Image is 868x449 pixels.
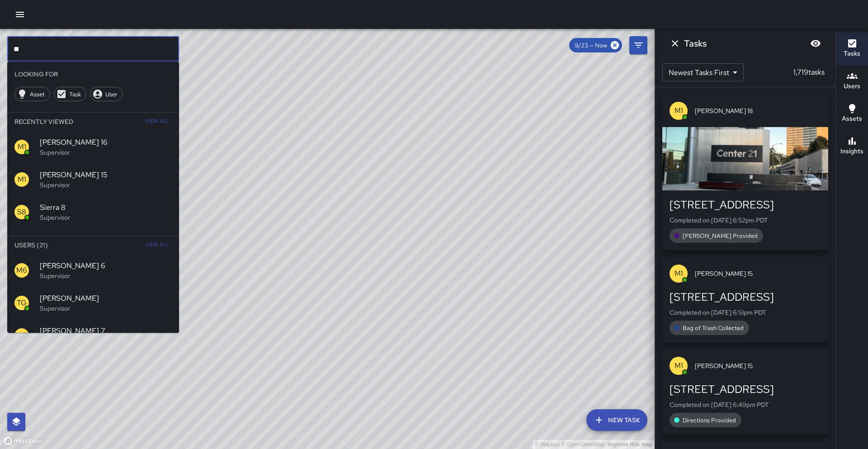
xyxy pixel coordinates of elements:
div: S8Sierra 8Supervisor [7,196,179,228]
div: TG[PERSON_NAME]Supervisor [7,287,179,319]
p: TG [17,298,27,308]
p: Supervisor [40,271,172,280]
p: M1 [675,360,683,371]
p: M1 [675,105,683,116]
span: [PERSON_NAME] [40,293,172,304]
button: Insights [836,130,868,163]
p: M1 [675,268,683,279]
div: M6[PERSON_NAME] 6Supervisor [7,254,179,287]
p: M1 [18,142,26,152]
div: [STREET_ADDRESS] [670,198,821,212]
button: M1[PERSON_NAME] 18[STREET_ADDRESS]Completed on [DATE] 6:52pm PDT[PERSON_NAME] Provided [662,95,828,250]
div: User [90,87,123,101]
li: Looking For [7,65,179,83]
button: Tasks [836,33,868,65]
button: View All [143,113,172,131]
div: Task [54,87,86,101]
p: Completed on [DATE] 6:51pm PDT [670,308,821,317]
button: Dismiss [666,34,684,52]
button: View All [143,236,172,254]
p: M6 [16,265,27,276]
button: M1[PERSON_NAME] 15[STREET_ADDRESS]Completed on [DATE] 6:49pm PDTDirections Provided [662,350,828,435]
p: Supervisor [40,304,172,313]
span: [PERSON_NAME] 7 [40,326,172,336]
span: [PERSON_NAME] 16 [40,137,172,148]
button: Assets [836,98,868,130]
span: [PERSON_NAME] 15 [695,361,821,370]
button: M1[PERSON_NAME] 15[STREET_ADDRESS]Completed on [DATE] 6:51pm PDTBag of Trash Collected [662,257,828,342]
div: Asset [14,87,50,101]
span: Task [64,90,86,98]
h6: Users [844,81,860,91]
h6: Assets [842,114,862,124]
div: [STREET_ADDRESS] [670,382,821,397]
span: [PERSON_NAME] 6 [40,260,172,271]
h6: Tasks [684,36,707,51]
span: 9/23 — Now [569,42,613,49]
button: Filters [629,36,647,54]
button: New Task [586,409,647,431]
p: S8 [17,207,26,217]
span: Sierra 8 [40,202,172,213]
div: M1[PERSON_NAME] 16Supervisor [7,131,179,163]
button: Users [836,65,868,98]
h6: Tasks [844,49,860,59]
p: M1 [18,174,26,185]
p: Completed on [DATE] 6:49pm PDT [670,400,821,409]
span: [PERSON_NAME] 15 [695,269,821,278]
p: M7 [16,330,27,341]
li: Recently Viewed [7,113,179,131]
span: Asset [25,90,50,98]
p: Supervisor [40,180,172,189]
p: Completed on [DATE] 6:52pm PDT [670,216,821,225]
p: Supervisor [40,148,172,157]
div: M7[PERSON_NAME] 7Supervisor [7,319,179,352]
button: Blur [807,34,825,52]
p: 1,719 tasks [790,67,828,78]
span: View All [145,238,170,252]
span: [PERSON_NAME] 18 [695,106,821,115]
span: View All [145,114,170,129]
h6: Insights [840,147,863,156]
span: [PERSON_NAME] Provided [677,232,763,240]
div: 9/23 — Now [569,38,622,52]
div: M1[PERSON_NAME] 15Supervisor [7,163,179,196]
span: Directions Provided [677,416,741,424]
div: [STREET_ADDRESS] [670,290,821,304]
span: User [100,90,123,98]
span: [PERSON_NAME] 15 [40,170,172,180]
p: Supervisor [40,213,172,222]
span: Bag of Trash Collected [677,324,749,332]
div: Newest Tasks First [662,63,744,81]
li: Users (21) [7,236,179,254]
